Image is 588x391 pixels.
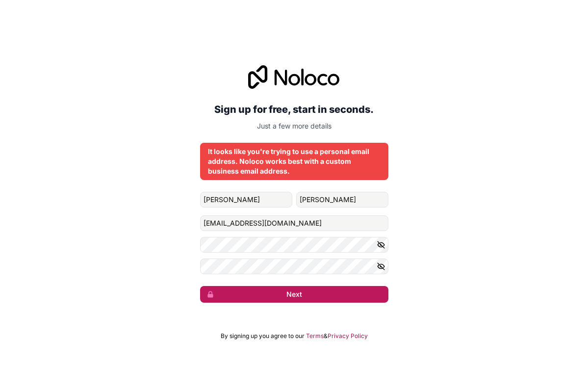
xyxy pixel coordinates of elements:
[200,101,388,118] h2: Sign up for free, start in seconds.
[200,121,388,131] p: Just a few more details
[328,332,368,340] a: Privacy Policy
[200,215,388,231] input: Email address
[200,259,388,274] input: Confirm password
[296,192,388,208] input: family-name
[306,332,324,340] a: Terms
[200,286,388,303] button: Next
[324,332,328,340] span: &
[200,237,388,253] input: Password
[200,192,292,208] input: given-name
[221,332,305,340] span: By signing up you agree to our
[208,147,381,176] div: It looks like you're trying to use a personal email address. Noloco works best with a custom busi...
